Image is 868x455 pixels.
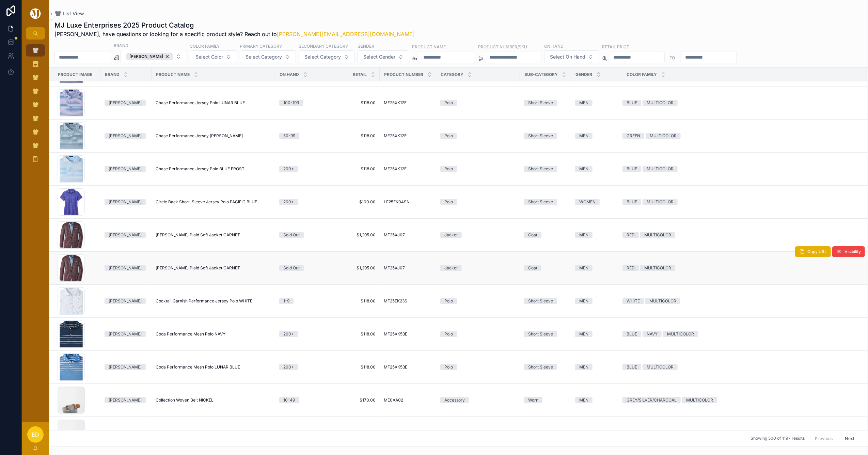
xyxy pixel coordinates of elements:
[524,72,558,77] span: Sub-Category
[627,331,637,337] div: BLUE
[627,298,640,304] div: WHITE
[579,265,588,271] div: MEN
[627,72,657,77] span: Color Family
[279,199,322,205] a: 200+
[105,100,147,106] a: [PERSON_NAME]
[384,364,432,370] a: MF25XK53E
[330,265,376,271] a: $1,295.00
[58,72,92,77] span: Product Image
[109,232,142,238] div: [PERSON_NAME]
[330,199,376,205] span: $100.00
[444,166,453,172] div: Polo
[649,298,676,304] div: MULTICOLOR
[121,50,187,63] button: Select Button
[384,199,410,205] span: LF25EK04SN
[156,397,271,403] a: Collection Woven Belt NICKEL
[156,265,240,271] span: [PERSON_NAME] Plaid Soft Jacket GARNET
[832,246,865,257] button: Visibility
[156,298,271,304] a: Cocktail Garnish Performance Jersey Polo WHITE
[751,436,805,441] span: Showing 500 of 1197 results
[109,397,142,403] div: [PERSON_NAME]
[105,298,147,304] a: [PERSON_NAME]
[845,249,861,254] span: Visibility
[644,265,671,271] div: MULTICOLOR
[63,10,84,17] span: List View
[283,364,294,370] div: 200+
[627,397,677,403] div: GREY/SILVER/CHARCOAL
[575,364,618,370] a: MEN
[579,133,588,139] div: MEN
[283,100,299,106] div: 100-199
[647,166,674,172] div: MULTICOLOR
[550,53,585,60] span: Select On Hand
[440,364,516,370] a: Polo
[156,232,240,238] span: [PERSON_NAME] Plaid Soft Jacket GARNET
[575,397,618,403] a: MEN
[330,397,376,403] span: $170.00
[156,166,244,172] span: Chase Performance Jersey Polo BLUE FROST
[622,100,859,106] a: BLUEMULTICOLOR
[670,53,675,61] p: to
[240,50,296,63] button: Select Button
[602,44,629,50] label: Retail Price
[330,364,376,370] a: $118.00
[126,53,173,60] button: Unselect PETER_MILLAR
[579,298,588,304] div: MEN
[330,166,376,172] a: $118.00
[105,72,120,77] span: Brand
[528,133,553,139] div: Short Sleeve
[283,133,295,139] div: 50-99
[575,298,618,304] a: MEN
[156,166,271,172] a: Chase Performance Jersey Polo BLUE FROST
[384,232,432,238] a: MF25XJ07
[647,100,674,106] div: MULTICOLOR
[353,72,367,77] span: Retail
[330,100,376,106] a: $118.00
[622,397,859,403] a: GREY/SILVER/CHARCOALMULTICOLOR
[277,31,415,37] a: [PERSON_NAME][EMAIL_ADDRESS][DOMAIN_NAME]
[524,298,567,304] a: Short Sleeve
[156,364,240,370] span: Coda Performance Mesh Polo LUNAR BLUE
[444,397,465,403] div: Accessory
[622,133,859,139] a: GREENMULTICOLOR
[647,331,658,337] div: NAVY
[524,265,567,271] a: Coat
[363,53,395,60] span: Select Gender
[647,364,674,370] div: MULTICOLOR
[330,331,376,337] a: $118.00
[524,397,567,403] a: Worn
[283,298,289,304] div: 1-9
[279,232,322,238] a: Sold Out
[304,53,341,60] span: Select Category
[156,133,271,139] a: Chase Performance Jersey [PERSON_NAME]
[105,397,147,403] a: [PERSON_NAME]
[384,397,403,403] span: ME0XA02
[622,331,859,337] a: BLUENAVYMULTICOLOR
[156,298,252,304] span: Cocktail Garnish Performance Jersey Polo WHITE
[440,199,516,205] a: Polo
[575,331,618,337] a: MEN
[384,265,432,271] a: MF25XJ07
[384,298,432,304] a: MF25EK23S
[686,397,713,403] div: MULTICOLOR
[330,298,376,304] a: $118.00
[156,100,245,106] span: Chase Performance Jersey Polo LUNAR BLUE
[190,43,220,49] label: Color Family
[126,53,173,60] div: [PERSON_NAME]
[441,72,463,77] span: Category
[109,133,142,139] div: [PERSON_NAME]
[524,166,567,172] a: Short Sleeve
[384,100,432,106] a: MF25XK12E
[156,397,214,403] span: Collection Woven Belt NICKEL
[330,232,376,238] span: $1,295.00
[627,100,637,106] div: BLUE
[384,364,407,370] span: MF25XK53E
[279,298,322,304] a: 1-9
[283,199,294,205] div: 200+
[156,133,243,139] span: Chase Performance Jersey [PERSON_NAME]
[105,265,147,271] a: [PERSON_NAME]
[190,50,237,63] button: Select Button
